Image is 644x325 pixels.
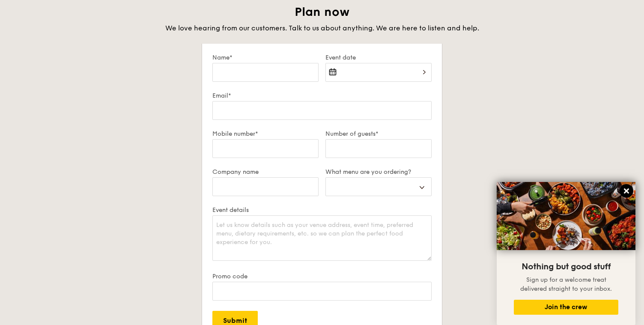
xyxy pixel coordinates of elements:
[212,168,319,176] label: Company name
[497,182,635,250] img: DSC07876-Edit02-Large.jpeg
[212,54,319,61] label: Name*
[212,215,432,261] textarea: Let us know details such as your venue address, event time, preferred menu, dietary requirements,...
[295,5,350,19] span: Plan now
[325,54,432,61] label: Event date
[514,300,618,315] button: Join the crew
[325,168,432,176] label: What menu are you ordering?
[212,92,432,99] label: Email*
[212,273,432,280] label: Promo code
[620,184,633,198] button: Close
[212,130,319,137] label: Mobile number*
[212,206,432,214] label: Event details
[165,24,479,32] span: We love hearing from our customers. Talk to us about anything. We are here to listen and help.
[520,276,612,292] span: Sign up for a welcome treat delivered straight to your inbox.
[522,262,611,272] span: Nothing but good stuff
[325,130,432,137] label: Number of guests*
